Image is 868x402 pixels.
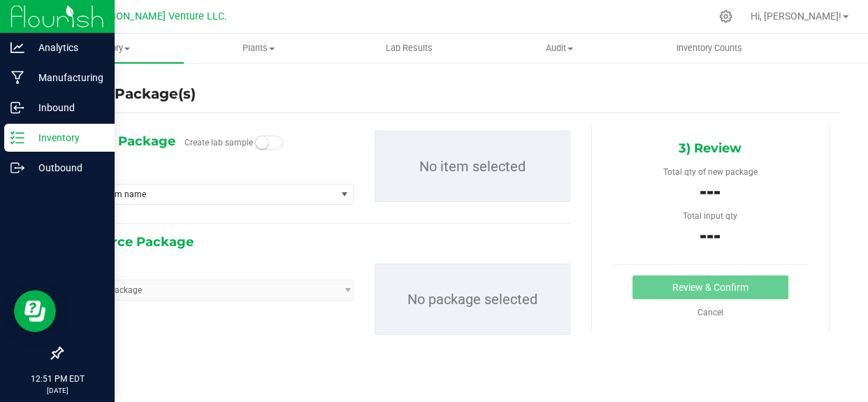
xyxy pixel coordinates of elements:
[24,39,108,56] p: Analytics
[485,42,634,55] span: Audit
[72,131,175,152] span: 1) New Package
[72,231,194,252] span: 2) Source Package
[635,34,785,63] a: Inventory Counts
[658,42,761,55] span: Inventory Counts
[663,167,758,177] span: Total qty of new package
[24,159,108,176] p: Outbound
[335,185,353,204] span: select
[484,34,635,63] a: Audit
[6,385,108,396] p: [DATE]
[73,185,335,204] span: Type item name
[10,41,24,55] inline-svg: Analytics
[10,101,24,115] inline-svg: Inbound
[632,275,788,299] button: Review & Confirm
[375,131,569,201] p: No item selected
[184,34,334,63] a: Plants
[717,10,735,23] div: Manage settings
[24,69,108,86] p: Manufacturing
[697,308,723,317] a: Cancel
[375,264,569,334] p: No package selected
[367,42,451,55] span: Lab Results
[24,99,108,116] p: Inbound
[185,132,253,153] label: Create lab sample
[700,224,721,247] span: ---
[683,211,737,221] span: Total input qty
[700,180,721,203] span: ---
[185,42,333,55] span: Plants
[10,131,24,145] inline-svg: Inventory
[679,138,742,159] span: 3) Review
[24,129,108,146] p: Inventory
[10,161,24,175] inline-svg: Outbound
[751,10,841,22] span: Hi, [PERSON_NAME]!
[10,71,24,85] inline-svg: Manufacturing
[14,290,56,332] iframe: Resource center
[334,34,484,63] a: Lab Results
[62,84,196,104] h4: Create Package(s)
[59,10,227,22] span: Green [PERSON_NAME] Venture LLC.
[6,373,108,385] p: 12:51 PM EDT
